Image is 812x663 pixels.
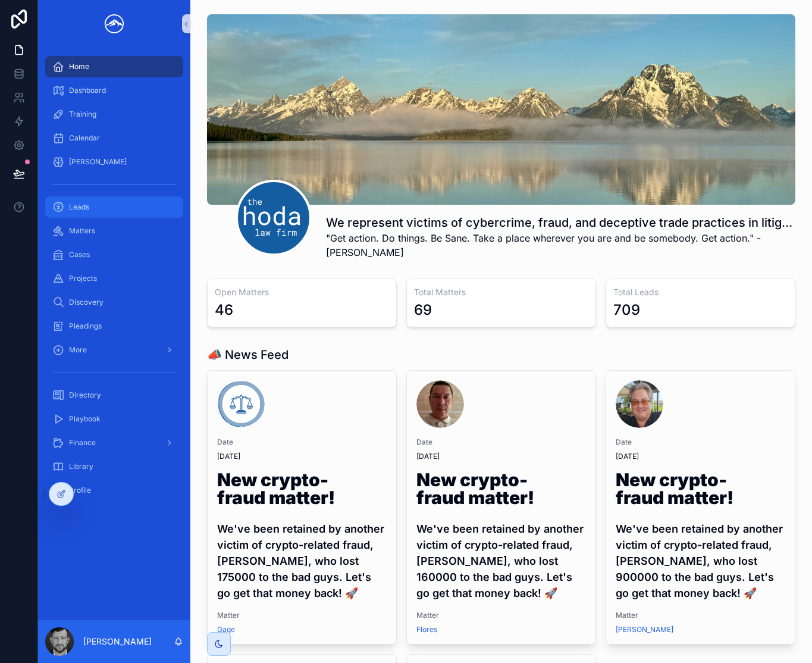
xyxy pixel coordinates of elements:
span: [DATE] [217,452,387,461]
span: "Get action. Do things. Be Sane. Take a place wherever you are and be somebody. Get action." - [P... [326,231,795,259]
a: Dashboard [45,80,183,101]
span: Projects [69,274,97,283]
a: Cases [45,244,183,265]
div: 709 [613,301,640,320]
span: Library [69,462,93,471]
a: Leads [45,196,183,218]
span: Pleadings [69,321,102,331]
span: Date [217,437,387,447]
a: Library [45,456,183,477]
span: Date [616,437,785,447]
span: Leads [69,202,89,212]
div: scrollable content [38,48,190,517]
span: [DATE] [416,452,586,461]
a: Gage [217,625,235,634]
a: More [45,339,183,361]
h1: New crypto-fraud matter! [616,471,785,511]
span: Training [69,110,96,119]
a: Finance [45,432,183,454]
span: Finance [69,438,96,448]
h4: We've been retained by another victim of crypto-related fraud, [PERSON_NAME], who lost 175000 to ... [217,521,387,601]
h4: We've been retained by another victim of crypto-related fraud, [PERSON_NAME], who lost 160000 to ... [416,521,586,601]
a: Playbook [45,408,183,430]
span: Matters [69,226,95,236]
h3: Open Matters [215,286,389,298]
span: Matter [416,611,586,620]
div: 46 [215,301,233,320]
h3: Total Leads [613,286,788,298]
h1: 📣 News Feed [207,346,289,363]
h1: New crypto-fraud matter! [416,471,586,511]
span: [DATE] [616,452,785,461]
span: Calendar [69,133,100,143]
span: Matter [616,611,785,620]
a: Pleadings [45,315,183,337]
a: Matters [45,220,183,242]
span: [PERSON_NAME] [69,157,127,167]
a: Projects [45,268,183,289]
a: Flores [416,625,437,634]
h4: We've been retained by another victim of crypto-related fraud, [PERSON_NAME], who lost 900000 to ... [616,521,785,601]
span: More [69,345,87,355]
a: Training [45,104,183,125]
span: Dashboard [69,86,106,95]
a: [PERSON_NAME] [616,625,673,634]
span: Date [416,437,586,447]
span: Directory [69,390,101,400]
a: Profile [45,480,183,501]
span: Playbook [69,414,101,424]
p: [PERSON_NAME] [83,636,152,648]
span: Discovery [69,298,104,307]
a: Directory [45,384,183,406]
img: App logo [100,14,128,33]
a: Discovery [45,292,183,313]
span: Profile [69,486,91,495]
span: Matter [217,611,387,620]
a: Calendar [45,127,183,149]
h1: New crypto-fraud matter! [217,471,387,511]
h1: We represent victims of cybercrime, fraud, and deceptive trade practices in litigation against wr... [326,214,795,231]
h3: Total Matters [414,286,588,298]
a: [PERSON_NAME] [45,151,183,173]
a: Home [45,56,183,77]
span: Cases [69,250,90,259]
div: 69 [414,301,432,320]
span: Home [69,62,89,71]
